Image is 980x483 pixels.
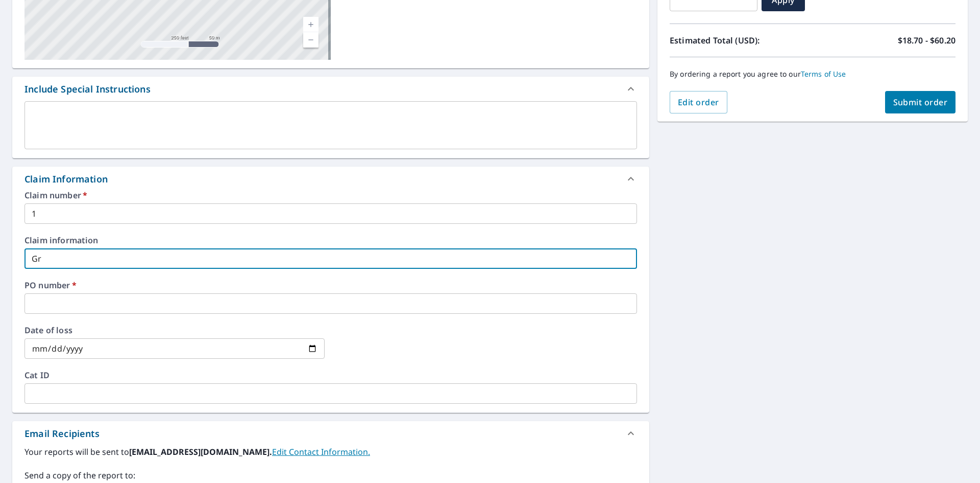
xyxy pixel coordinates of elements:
button: Edit order [670,91,727,113]
label: Claim number [24,191,637,199]
span: Edit order [678,97,719,108]
div: Claim Information [12,167,649,191]
div: Include Special Instructions [24,82,151,96]
span: Submit order [893,97,948,108]
label: Your reports will be sent to [24,446,637,458]
label: Send a copy of the report to: [24,469,637,481]
b: [EMAIL_ADDRESS][DOMAIN_NAME]. [129,446,272,457]
div: Include Special Instructions [12,77,649,101]
div: Claim Information [24,172,108,186]
a: Current Level 17, Zoom Out [303,32,318,48]
button: Submit order [885,91,956,113]
a: EditContactInfo [272,446,370,457]
label: Cat ID [24,371,637,379]
label: Date of loss [24,326,325,334]
label: PO number [24,281,637,289]
a: Current Level 17, Zoom In [303,17,318,32]
label: Claim information [24,236,637,244]
p: Estimated Total (USD): [670,34,813,47]
p: $18.70 - $60.20 [898,34,955,47]
div: Email Recipients [24,427,100,441]
div: Email Recipients [12,421,649,446]
p: By ordering a report you agree to our [670,70,955,79]
a: Terms of Use [801,69,846,79]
